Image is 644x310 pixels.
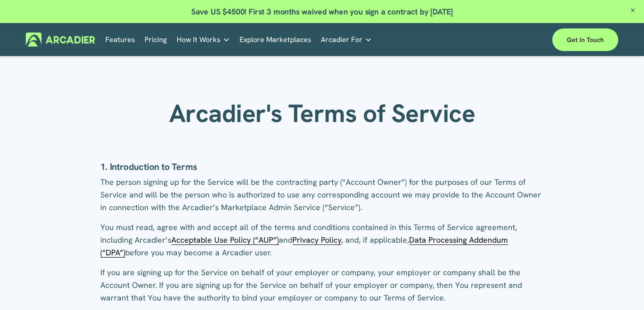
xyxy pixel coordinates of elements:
span: How It Works [177,33,221,46]
a: Features [105,33,135,47]
a: Explore Marketplaces [240,33,311,47]
strong: Arcadier's Terms of Service [169,97,475,130]
a: Acceptable Use Policy (“AUP”) [171,235,279,245]
a: folder dropdown [177,33,230,47]
a: folder dropdown [321,33,372,47]
a: Privacy Policy [292,235,341,245]
p: The person signing up for the Service will be the contracting party (“Account Owner”) for the pur... [100,176,544,214]
img: Arcadier [26,33,95,47]
p: If you are signing up for the Service on behalf of your employer or company, your employer or com... [100,266,544,304]
a: Get in touch [552,28,618,51]
a: Pricing [145,33,167,47]
p: You must read, agree with and accept all of the terms and conditions contained in this Terms of S... [100,221,544,259]
span: Arcadier For [321,33,362,46]
strong: 1. Introduction to Terms [100,161,197,173]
